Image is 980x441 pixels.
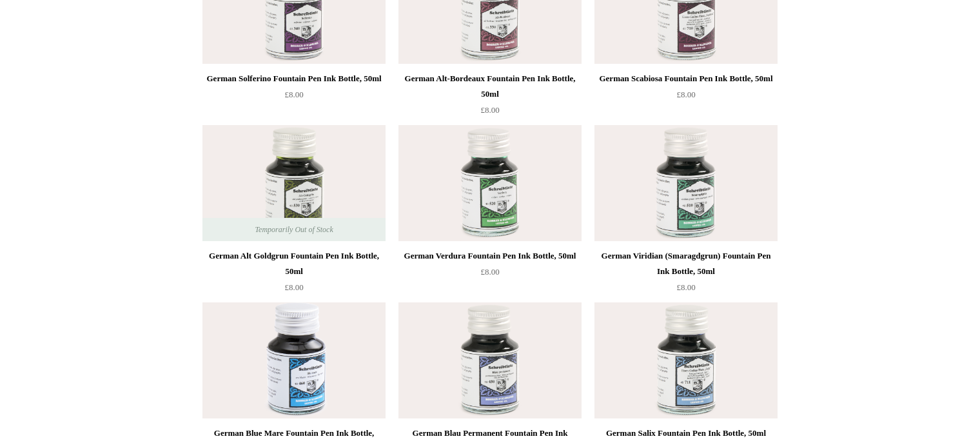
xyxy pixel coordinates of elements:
[594,302,778,418] img: German Salix Fountain Pen Ink Bottle, 50ml
[202,71,386,124] a: German Solferino Fountain Pen Ink Bottle, 50ml £8.00
[594,71,778,124] a: German Scabiosa Fountain Pen Ink Bottle, 50ml £8.00
[398,248,582,301] a: German Verdura Fountain Pen Ink Bottle, 50ml £8.00
[676,90,695,99] span: £8.00
[598,248,774,279] div: German Viridian (Smaragdgrun) Fountain Pen Ink Bottle, 50ml
[284,90,303,99] span: £8.00
[480,267,499,277] span: £8.00
[202,125,386,241] img: German Alt Goldgrun Fountain Pen Ink Bottle, 50ml
[594,125,778,241] img: German Viridian (Smaragdgrun) Fountain Pen Ink Bottle, 50ml
[398,302,582,418] a: German Blau Permanent Fountain Pen Ink Bottle, 50ml German Blau Permanent Fountain Pen Ink Bottle...
[398,125,582,241] a: German Verdura Fountain Pen Ink Bottle, 50ml German Verdura Fountain Pen Ink Bottle, 50ml
[206,248,382,279] div: German Alt Goldgrun Fountain Pen Ink Bottle, 50ml
[398,71,582,124] a: German Alt-Bordeaux Fountain Pen Ink Bottle, 50ml £8.00
[594,248,778,301] a: German Viridian (Smaragdgrun) Fountain Pen Ink Bottle, 50ml £8.00
[202,302,386,418] img: German Blue Mare Fountain Pen Ink Bottle, 50ml
[402,248,578,264] div: German Verdura Fountain Pen Ink Bottle, 50ml
[242,218,346,241] span: Temporarily Out of Stock
[676,282,695,292] span: £8.00
[598,426,774,441] div: German Salix Fountain Pen Ink Bottle, 50ml
[202,302,386,418] a: German Blue Mare Fountain Pen Ink Bottle, 50ml German Blue Mare Fountain Pen Ink Bottle, 50ml
[206,71,382,86] div: German Solferino Fountain Pen Ink Bottle, 50ml
[202,125,386,241] a: German Alt Goldgrun Fountain Pen Ink Bottle, 50ml German Alt Goldgrun Fountain Pen Ink Bottle, 50...
[398,302,582,418] img: German Blau Permanent Fountain Pen Ink Bottle, 50ml
[202,248,386,301] a: German Alt Goldgrun Fountain Pen Ink Bottle, 50ml £8.00
[402,71,578,102] div: German Alt-Bordeaux Fountain Pen Ink Bottle, 50ml
[598,71,774,86] div: German Scabiosa Fountain Pen Ink Bottle, 50ml
[284,282,303,292] span: £8.00
[594,302,778,418] a: German Salix Fountain Pen Ink Bottle, 50ml German Salix Fountain Pen Ink Bottle, 50ml
[594,125,778,241] a: German Viridian (Smaragdgrun) Fountain Pen Ink Bottle, 50ml German Viridian (Smaragdgrun) Fountai...
[480,105,499,115] span: £8.00
[398,125,582,241] img: German Verdura Fountain Pen Ink Bottle, 50ml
